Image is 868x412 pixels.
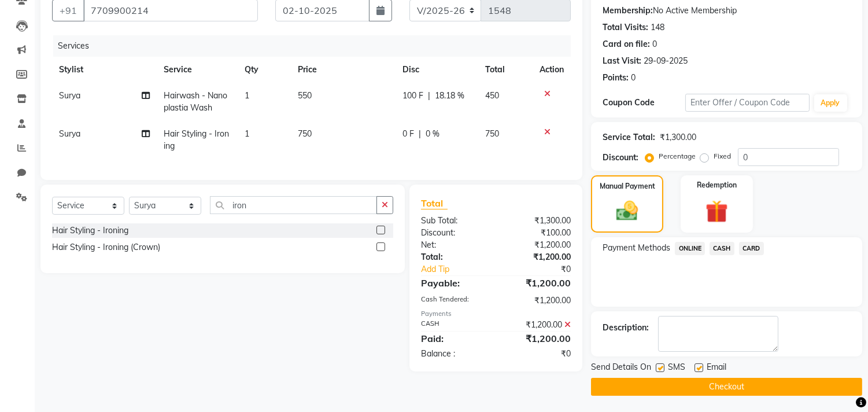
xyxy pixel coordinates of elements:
th: Action [533,57,571,83]
span: 750 [485,128,499,139]
button: Apply [814,94,847,112]
div: Hair Styling - Ironing (Crown) [52,241,160,253]
span: 550 [298,90,312,101]
div: Balance : [412,348,496,360]
img: _gift.svg [699,197,735,226]
img: _cash.svg [610,198,644,223]
div: Membership: [603,5,653,17]
label: Percentage [659,151,696,161]
label: Manual Payment [600,181,655,192]
th: Stylist [52,57,157,83]
div: Hair Styling - Ironing [52,225,128,237]
span: 100 F [402,90,423,102]
div: ₹100.00 [496,227,580,239]
div: 0 [631,72,636,84]
span: Email [707,361,726,376]
div: ₹1,200.00 [496,251,580,263]
div: Payable: [412,276,496,290]
div: Cash Tendered: [412,295,496,307]
div: No Active Membership [603,5,851,17]
span: 18.18 % [435,90,464,102]
div: Discount: [603,152,638,164]
div: Total Visits: [603,21,648,34]
div: Service Total: [603,131,655,144]
div: Payments [421,309,571,319]
div: Discount: [412,227,496,239]
span: 0 % [426,128,439,140]
label: Fixed [714,151,731,161]
span: 1 [245,90,249,101]
div: ₹1,200.00 [496,276,580,290]
div: ₹1,300.00 [660,131,696,144]
th: Total [478,57,533,83]
span: Send Details On [591,361,651,376]
a: Add Tip [412,263,510,275]
span: 450 [485,90,499,101]
input: Enter Offer / Coupon Code [685,94,809,112]
div: ₹1,200.00 [496,239,580,251]
span: Surya [59,128,80,139]
div: 0 [652,38,657,50]
div: Last Visit: [603,55,641,67]
div: Net: [412,239,496,251]
div: 148 [651,21,664,34]
div: Services [53,35,579,57]
div: Description: [603,322,649,334]
span: CARD [739,242,764,255]
div: ₹0 [496,348,580,360]
div: Card on file: [603,38,650,50]
span: 750 [298,128,312,139]
div: Sub Total: [412,215,496,227]
input: Search or Scan [210,196,377,214]
span: Payment Methods [603,242,670,254]
th: Qty [238,57,291,83]
span: ONLINE [675,242,705,255]
div: ₹1,200.00 [496,319,580,331]
th: Service [157,57,237,83]
th: Price [291,57,396,83]
span: Hair Styling - Ironing [164,128,229,151]
th: Disc [396,57,478,83]
div: Paid: [412,332,496,345]
button: Checkout [591,378,862,396]
div: ₹1,300.00 [496,215,580,227]
span: 1 [245,128,249,139]
div: ₹0 [510,263,580,275]
div: Coupon Code [603,97,685,109]
div: Points: [603,72,629,84]
div: ₹1,200.00 [496,295,580,307]
div: CASH [412,319,496,331]
span: Total [421,197,448,209]
span: | [419,128,421,140]
span: Surya [59,90,80,101]
span: SMS [668,361,685,376]
span: 0 F [402,128,414,140]
label: Redemption [697,180,737,190]
span: | [428,90,430,102]
span: Hairwash - Nanoplastia Wash [164,90,227,113]
div: Total: [412,251,496,263]
span: CASH [710,242,734,255]
div: ₹1,200.00 [496,332,580,345]
div: 29-09-2025 [644,55,688,67]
